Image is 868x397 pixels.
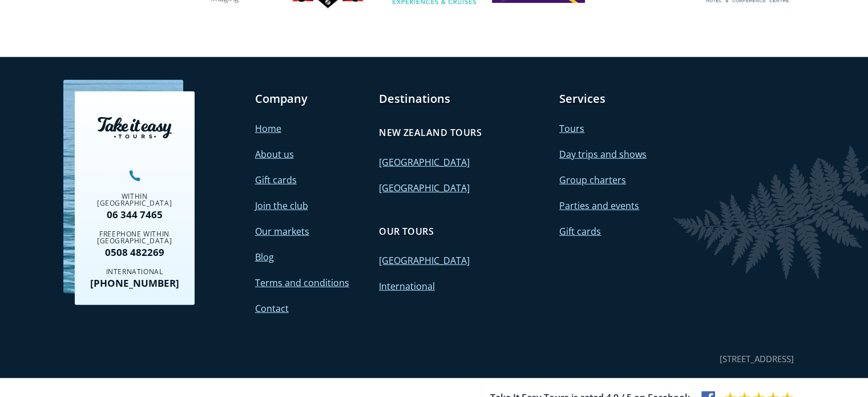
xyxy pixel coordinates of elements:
a: Services [559,91,605,106]
a: Destinations [379,91,450,106]
a: New Zealand tours [379,121,482,145]
a: Join the club [255,199,308,212]
a: Contact [255,302,289,315]
a: [GEOGRAPHIC_DATA] [379,182,470,194]
div: [STREET_ADDRESS] [720,351,794,367]
a: 0508 482269 [83,247,186,257]
a: Gift cards [559,225,601,238]
a: [GEOGRAPHIC_DATA] [379,156,470,169]
h4: New Zealand tours [379,126,482,139]
a: Our markets [255,225,309,238]
div: Within [GEOGRAPHIC_DATA] [83,193,186,207]
a: Parties and events [559,199,639,212]
a: 06 344 7465 [83,210,186,219]
img: Take it easy tours [98,117,172,139]
div: International [83,268,186,275]
h3: Company [255,91,368,106]
a: About us [255,148,294,161]
a: Group charters [559,174,626,186]
a: Terms and conditions [255,276,349,289]
a: Day trips and shows [559,148,647,161]
a: [GEOGRAPHIC_DATA] [379,254,470,267]
a: Gift cards [255,174,297,186]
h4: Our tours [379,225,434,238]
a: Blog [255,251,274,263]
a: [PHONE_NUMBER] [83,278,186,288]
a: Tours [559,122,584,135]
nav: Footer [75,91,794,317]
div: Freephone within [GEOGRAPHIC_DATA] [83,231,186,244]
a: International [379,280,435,292]
a: Home [255,122,281,135]
a: Our tours [379,219,434,243]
